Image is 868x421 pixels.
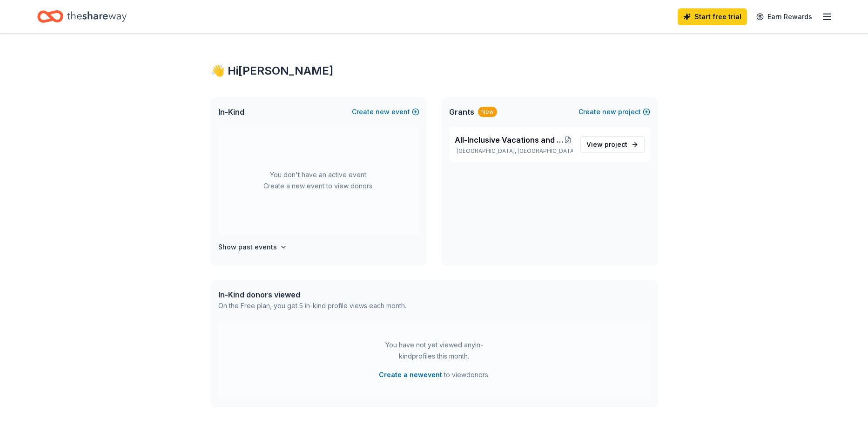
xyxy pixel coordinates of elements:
[37,6,127,28] a: Home
[678,8,747,25] a: Start free trial
[379,369,442,380] button: Create a newevent
[218,300,406,311] div: On the Free plan, you get 5 in-kind profile views each month.
[211,63,658,78] div: 👋 Hi [PERSON_NAME]
[455,134,563,145] span: All-Inclusive Vacations and Companion Research Project
[478,107,497,117] div: New
[352,106,419,117] button: Createnewevent
[376,106,390,117] span: new
[218,242,277,253] h4: Show past events
[455,147,573,155] p: [GEOGRAPHIC_DATA], [GEOGRAPHIC_DATA]
[449,106,474,117] span: Grants
[580,136,645,153] a: View project
[602,106,616,117] span: new
[579,106,650,117] button: Createnewproject
[751,8,818,25] a: Earn Rewards
[586,139,627,150] span: View
[218,242,287,253] button: Show past events
[218,127,419,234] div: You don't have an active event. Create a new event to view donors.
[379,369,490,380] span: to view donors .
[605,140,627,148] span: project
[218,289,406,300] div: In-Kind donors viewed
[376,339,492,362] div: You have not yet viewed any in-kind profiles this month.
[218,106,244,117] span: In-Kind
